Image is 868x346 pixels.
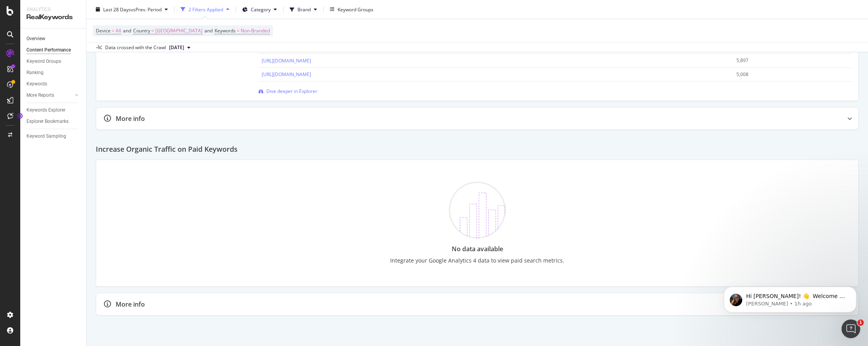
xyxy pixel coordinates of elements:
div: Keyword Groups [26,57,61,66]
div: No data available [390,245,564,254]
a: Keyword Groups [26,57,81,66]
a: Ranking [26,69,81,77]
a: Dive deeper in Explorer [259,88,317,94]
span: Last 28 Days [103,6,131,12]
span: [GEOGRAPHIC_DATA] [155,25,202,36]
span: = [237,27,239,34]
div: Explorer Bookmarks [26,117,69,126]
div: Keywords Explorer [26,106,65,114]
span: vs Prev. Period [131,6,162,12]
button: 2 Filters Applied [178,3,232,16]
div: Overview [26,35,45,43]
div: Ranking [26,69,44,77]
span: Country [133,27,150,34]
a: Keyword Sampling [26,132,81,140]
div: 5,897 [736,57,838,64]
div: More Reports [26,91,54,99]
a: More Reports [26,91,73,99]
span: = [151,27,154,34]
div: Content Performance [26,46,71,54]
div: RealKeywords [26,13,80,22]
span: = [112,27,114,34]
span: Category [251,6,271,12]
span: 2025 Sep. 14th [169,44,184,51]
a: [URL][DOMAIN_NAME] [262,71,311,78]
div: 5,008 [736,71,838,78]
div: Integrate your Google Analytics 4 data to view paid search metrics. [390,257,564,264]
span: All [116,25,121,36]
button: Last 28 DaysvsPrev. Period [93,3,171,16]
a: Keywords Explorer [26,106,81,114]
h2: Increase Organic Traffic on Paid Keywords [96,145,238,153]
div: Analytics [26,6,80,13]
iframe: Intercom notifications message [712,270,868,325]
div: Tooltip anchor [16,112,23,119]
div: More info [116,300,145,309]
button: Category [239,3,280,16]
button: Brand [287,3,320,16]
div: Keyword Sampling [26,132,66,140]
iframe: Intercom live chat [842,319,860,338]
div: Keyword Groups [338,6,373,12]
img: CKGWtfuM.png [449,182,505,238]
span: Non-Branded [241,25,270,36]
div: More info [116,114,145,123]
span: and [204,27,213,34]
div: Data crossed with the Crawl [105,44,166,51]
span: 1 [857,319,864,326]
a: [URL][DOMAIN_NAME] [262,57,311,64]
a: Overview [26,35,81,43]
span: Brand [298,6,311,12]
button: [DATE] [166,43,194,52]
a: Explorer Bookmarks [26,117,81,126]
span: Keywords [215,27,236,34]
button: Keyword Groups [327,3,377,16]
span: and [123,27,131,34]
span: Dive deeper in Explorer [266,88,317,94]
a: Keywords [26,80,81,88]
a: Content Performance [26,46,81,54]
span: Device [96,27,111,34]
div: Keywords [26,80,47,88]
div: 2 Filters Applied [188,6,223,12]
